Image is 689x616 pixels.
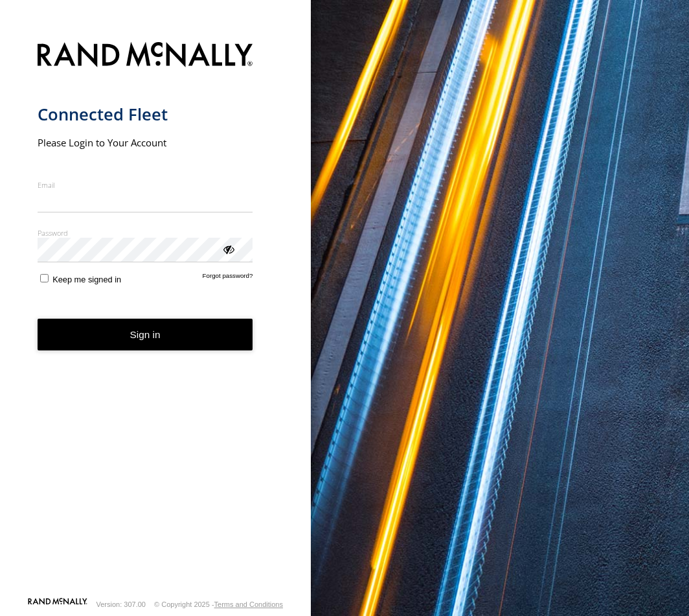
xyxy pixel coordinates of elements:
[38,180,253,190] label: Email
[52,275,121,284] span: Keep me signed in
[96,600,146,608] div: Version: 307.00
[38,228,253,238] label: Password
[38,136,253,149] h2: Please Login to Your Account
[154,600,283,608] div: © Copyright 2025 -
[214,600,283,608] a: Terms and Conditions
[38,104,253,125] h1: Connected Fleet
[28,598,87,611] a: Visit our Website
[38,34,274,597] form: main
[38,40,253,73] img: Rand McNally
[221,242,234,255] div: ViewPassword
[40,274,49,282] input: Keep me signed in
[38,319,253,350] button: Sign in
[203,272,253,284] a: Forgot password?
